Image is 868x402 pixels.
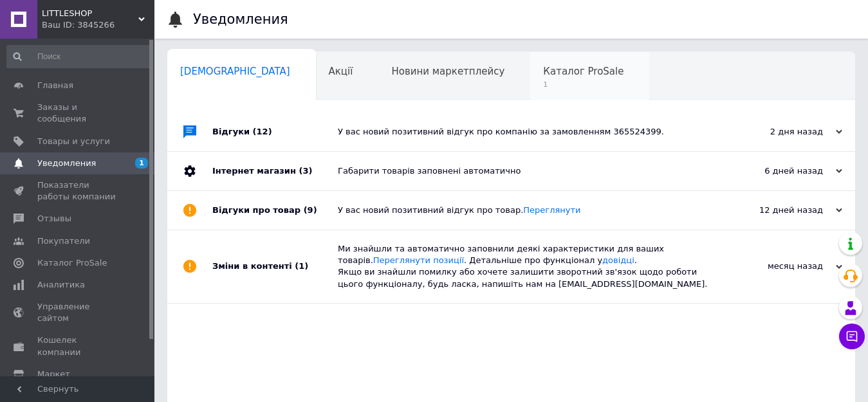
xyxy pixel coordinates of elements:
div: 12 дней назад [714,205,842,216]
div: Зміни в контенті [212,230,338,303]
span: (9) [304,205,317,215]
a: Переглянути [523,205,580,215]
div: Ми знайшли та автоматично заповнили деякі характеристики для ваших товарів. . Детальніше про функ... [338,243,714,290]
span: Отзывы [37,213,71,224]
a: довідці [602,255,634,265]
span: Товары и услуги [37,136,110,147]
div: Відгуки [212,113,338,151]
span: 1 [543,80,623,89]
div: У вас новий позитивний відгук про товар. [338,205,714,216]
span: (1) [295,261,308,271]
span: [DEMOGRAPHIC_DATA] [180,66,290,77]
span: (3) [299,166,312,176]
div: Ваш ID: 3845266 [42,19,154,31]
div: Габарити товарів заповнені автоматично [338,165,714,177]
span: Управление сайтом [37,301,119,324]
div: Інтернет магазин [212,152,338,190]
span: Аналитика [37,279,85,291]
span: Акції [329,66,353,77]
span: LITTLESHOP [42,8,138,19]
span: Новини маркетплейсу [391,66,504,77]
span: Заказы и сообщения [37,102,119,125]
a: Переглянути позиції [373,255,464,265]
div: 6 дней назад [714,165,842,177]
span: Кошелек компании [37,334,119,358]
div: месяц назад [714,260,842,272]
div: 2 дня назад [714,126,842,138]
span: Каталог ProSale [37,257,107,269]
span: Покупатели [37,235,90,247]
span: 1 [135,158,148,169]
span: (12) [253,127,272,136]
span: Каталог ProSale [543,66,623,77]
div: У вас новий позитивний відгук про компанію за замовленням 365524399. [338,126,714,138]
h1: Уведомления [193,12,288,27]
span: Показатели работы компании [37,179,119,203]
input: Поиск [6,45,152,68]
button: Чат с покупателем [839,324,865,349]
span: Маркет [37,369,70,380]
div: Відгуки про товар [212,191,338,230]
span: Уведомления [37,158,96,169]
span: Главная [37,80,73,91]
